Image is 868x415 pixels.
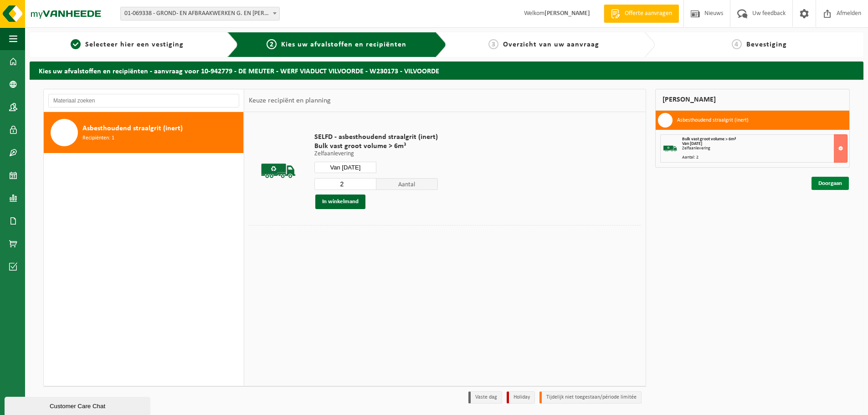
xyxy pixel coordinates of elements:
button: Asbesthoudend straalgrit (inert) Recipiënten: 1 [44,112,244,153]
p: Zelfaanlevering [314,151,438,157]
span: Asbesthoudend straalgrit (inert) [82,123,183,134]
span: Bulk vast groot volume > 6m³ [314,142,438,151]
h2: Kies uw afvalstoffen en recipiënten - aanvraag voor 10-942779 - DE MEUTER - WERF VIADUCT VILVOORD... [30,61,863,79]
div: [PERSON_NAME] [655,89,850,111]
li: Holiday [507,391,535,404]
li: Vaste dag [468,391,502,404]
span: Aantal [376,178,438,190]
span: Offerte aanvragen [622,9,674,18]
span: Bevestiging [746,41,787,48]
span: Selecteer hier een vestiging [85,41,184,48]
span: Recipiënten: 1 [82,134,114,143]
div: Aantal: 2 [682,155,847,160]
li: Tijdelijk niet toegestaan/période limitée [539,391,642,404]
span: 4 [732,39,742,49]
strong: [PERSON_NAME] [544,10,590,17]
strong: Van [DATE] [682,141,702,146]
span: 3 [488,39,498,49]
iframe: chat widget [5,395,152,415]
span: Kies uw afvalstoffen en recipiënten [281,41,406,48]
span: 01-069338 - GROND- EN AFBRAAKWERKEN G. EN A. DE MEUTER - TERNAT [121,7,279,20]
span: SELFD - asbesthoudend straalgrit (inert) [314,133,438,142]
a: Offerte aanvragen [604,5,679,23]
span: 01-069338 - GROND- EN AFBRAAKWERKEN G. EN A. DE MEUTER - TERNAT [120,7,280,20]
button: In winkelmand [315,195,365,209]
span: Overzicht van uw aanvraag [503,41,599,48]
div: Zelfaanlevering [682,146,847,151]
span: 1 [71,39,81,49]
a: Doorgaan [812,177,849,190]
div: Keuze recipiënt en planning [244,89,335,112]
span: 2 [267,39,277,49]
a: 1Selecteer hier een vestiging [34,39,220,50]
span: Bulk vast groot volume > 6m³ [682,137,736,142]
input: Materiaal zoeken [48,94,239,108]
h3: Asbesthoudend straalgrit (inert) [677,113,749,128]
input: Selecteer datum [314,162,376,173]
